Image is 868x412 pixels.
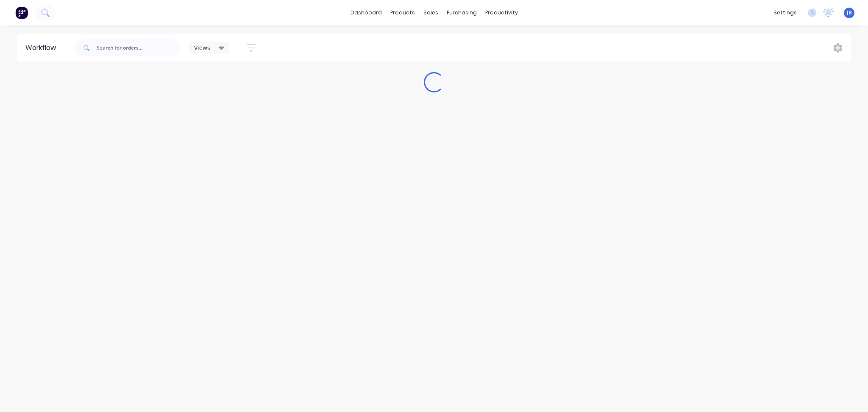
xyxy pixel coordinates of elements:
[25,43,60,53] div: Workflow
[97,39,181,56] input: Search for orders...
[194,43,210,52] span: Views
[847,9,852,17] span: JB
[386,6,419,19] div: products
[481,6,522,19] div: productivity
[442,6,481,19] div: purchasing
[419,6,442,19] div: sales
[15,6,28,19] img: Factory
[346,6,386,19] a: dashboard
[769,6,801,19] div: settings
